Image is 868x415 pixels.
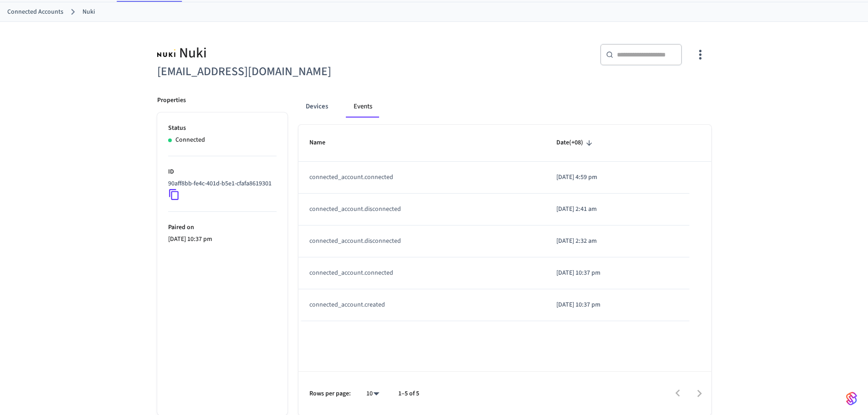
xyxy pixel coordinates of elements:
[168,235,277,244] p: [DATE] 10:37 pm
[556,236,678,246] p: [DATE] 2:32 am
[398,389,419,399] p: 1–5 of 5
[556,173,678,182] p: [DATE] 4:59 pm
[846,391,857,406] img: SeamLogoGradient.69752ec5.svg
[556,300,678,310] p: [DATE] 10:37 pm
[556,205,678,214] p: [DATE] 2:41 am
[7,7,63,17] a: Connected Accounts
[346,96,380,118] button: Events
[298,289,545,321] td: connected_account.created
[168,123,277,133] p: Status
[298,96,335,118] button: Devices
[298,194,545,225] td: connected_account.disconnected
[157,96,186,105] p: Properties
[556,136,595,150] span: Date(+08)
[362,387,384,400] div: 10
[298,257,545,289] td: connected_account.connected
[298,162,545,194] td: connected_account.connected
[168,223,277,232] p: Paired on
[298,125,711,321] table: sticky table
[157,62,429,81] h6: [EMAIL_ADDRESS][DOMAIN_NAME]
[168,179,272,189] p: 90aff8bb-fe4c-401d-b5e1-cfafa8619301
[168,167,277,177] p: ID
[82,7,95,17] a: Nuki
[556,268,678,278] p: [DATE] 10:37 pm
[298,96,711,118] div: connected account tabs
[175,135,205,145] p: Connected
[309,136,337,150] span: Name
[298,225,545,257] td: connected_account.disconnected
[157,44,429,62] div: Nuki
[157,44,175,62] img: Nuki Logo, Square
[309,389,351,399] p: Rows per page:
